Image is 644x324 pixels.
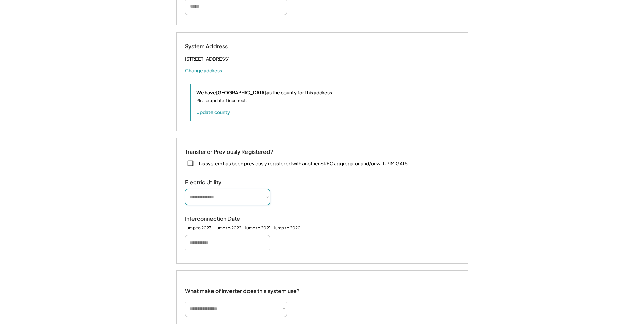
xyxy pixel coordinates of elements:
div: Jump to 2020 [274,225,301,231]
div: Jump to 2021 [245,225,270,231]
div: What make of inverter does this system use? [185,281,300,296]
div: Please update if incorrect. [196,97,247,104]
div: Jump to 2023 [185,225,211,231]
div: Transfer or Previously Registered? [185,148,273,156]
div: System Address [185,43,253,50]
div: We have as the county for this address [196,89,332,96]
div: Interconnection Date [185,215,253,222]
div: Jump to 2022 [215,225,241,231]
button: Change address [185,67,222,74]
div: This system has been previously registered with another SREC aggregator and/or with PJM GATS [197,160,408,167]
div: [STREET_ADDRESS] [185,55,229,63]
div: Electric Utility [185,179,253,186]
u: [GEOGRAPHIC_DATA] [216,89,266,95]
button: Update county [196,109,230,115]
